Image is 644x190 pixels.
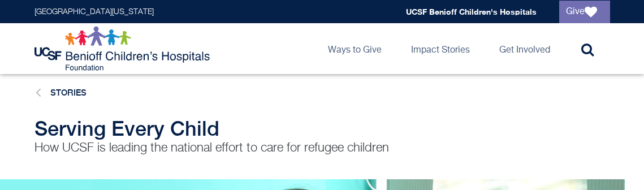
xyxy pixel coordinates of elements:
a: UCSF Benioff Children's Hospitals [406,7,537,16]
a: Stories [50,88,87,97]
span: Serving Every Child [34,116,219,140]
a: Ways to Give [319,23,391,74]
a: Impact Stories [402,23,479,74]
a: [GEOGRAPHIC_DATA][US_STATE] [34,8,154,16]
a: Give [559,1,610,23]
p: How UCSF is leading the national effort to care for refugee children [34,140,470,157]
a: Get Involved [490,23,559,74]
img: Logo for UCSF Benioff Children's Hospitals Foundation [34,26,213,71]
